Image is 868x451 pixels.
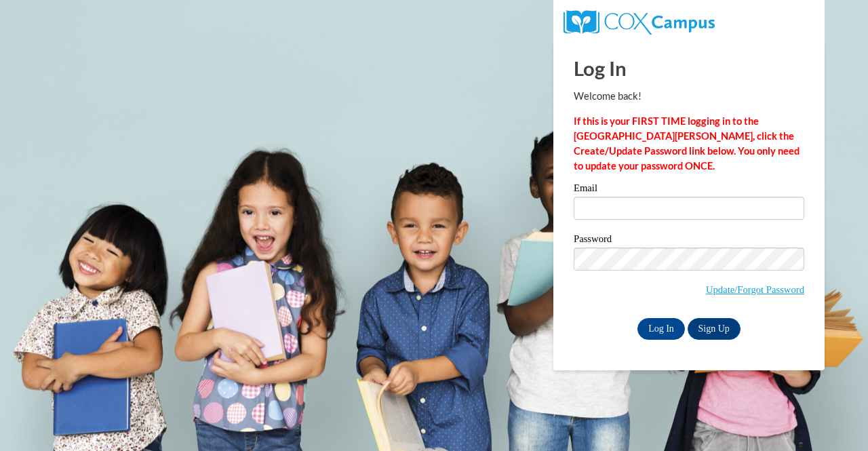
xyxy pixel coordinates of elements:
[574,54,804,82] h1: Log In
[564,16,715,27] a: COX Campus
[564,10,715,35] img: COX Campus
[688,318,741,340] a: Sign Up
[574,183,804,197] label: Email
[574,115,800,172] strong: If this is your FIRST TIME logging in to the [GEOGRAPHIC_DATA][PERSON_NAME], click the Create/Upd...
[637,318,685,340] input: Log In
[574,89,804,104] p: Welcome back!
[706,284,804,295] a: Update/Forgot Password
[574,234,804,248] label: Password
